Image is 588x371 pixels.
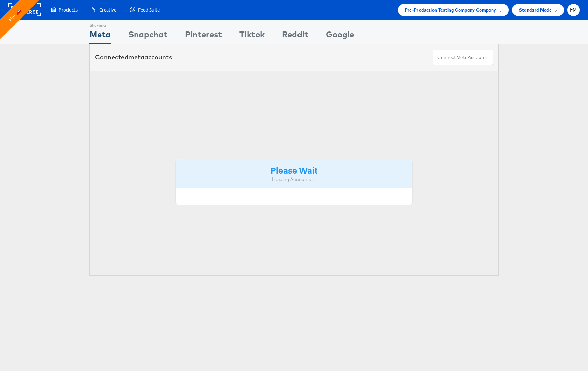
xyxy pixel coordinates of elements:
span: Pre-Production Testing Company Company [405,6,496,14]
div: Showing [89,20,111,28]
div: Loading Accounts .... [181,176,407,183]
div: Tiktok [239,28,265,44]
div: Connected accounts [95,53,172,62]
span: FM [570,8,577,12]
span: meta [128,53,144,61]
span: Feed Suite [138,7,160,13]
div: Google [326,28,354,44]
strong: Please Wait [271,164,317,176]
span: meta [456,54,468,61]
span: Creative [99,7,116,13]
button: ConnectmetaAccounts [433,50,493,65]
div: Reddit [282,28,308,44]
div: Pinterest [185,28,222,44]
div: Meta [89,28,111,44]
div: Snapchat [128,28,167,44]
span: Standard Mode [519,6,552,14]
span: Products [59,7,78,13]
